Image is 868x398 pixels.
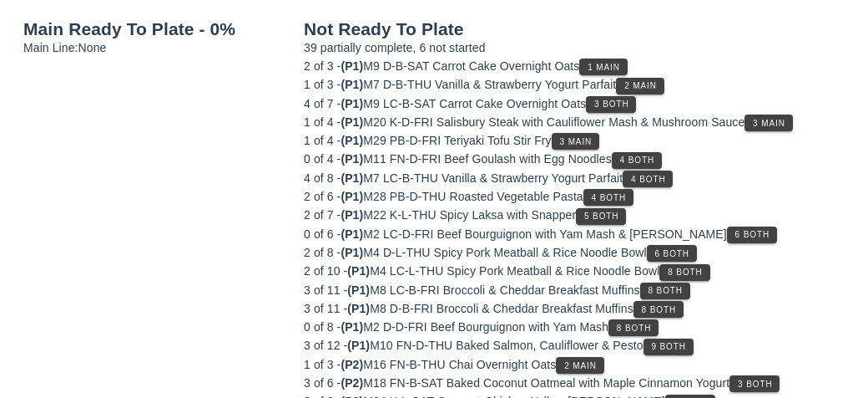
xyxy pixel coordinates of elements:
span: 1 of 4 - [304,115,341,129]
div: M11 FN-D-FRI Beef Goulash with Egg Noodles [304,150,845,168]
span: 1 of 4 - [304,134,341,147]
div: M2 D-D-FRI Beef Bourguignon with Yam Mash [304,318,845,336]
span: 2 Main [563,361,597,370]
span: 3 Both [593,99,628,109]
span: (P1) [347,302,370,315]
span: 2 of 3 - [304,59,341,73]
span: 3 Both [737,380,772,389]
span: 6 Both [734,230,770,239]
span: 3 of 11 - [304,283,347,297]
span: 1 of 3 - [304,358,341,371]
button: 3 Main [552,133,599,150]
span: (P2) [341,376,363,390]
button: 3 Main [744,115,792,131]
button: 2 Main [616,78,664,94]
button: 6 Both [727,227,777,243]
div: M7 D-B-THU Vanilla & Strawberry Yogurt Parfait [304,75,845,94]
div: M8 LC-B-FRI Broccoli & Cheddar Breakfast Muffins [304,281,845,299]
span: 4 of 7 - [304,97,341,110]
span: (P1) [341,320,363,334]
button: 8 Both [659,264,709,281]
span: 2 of 6 - [304,190,341,203]
span: 4 Both [630,175,665,184]
span: 6 Both [654,249,689,258]
span: (P1) [341,152,363,166]
button: 1 Main [579,59,627,75]
button: 3 Both [729,375,780,392]
span: 2 of 7 - [304,208,341,222]
div: M4 D-L-THU Spicy Pork Meatball & Rice Noodle Bowl [304,243,845,262]
button: 4 Both [612,152,662,169]
div: M18 FN-B-SAT Baked Coconut Oatmeal with Maple Cinnamon Yogurt [304,374,845,392]
span: (P1) [341,246,363,259]
span: (P1) [347,339,370,352]
button: 3 Both [586,96,636,113]
span: (P1) [347,283,370,297]
h2: Main Ready To Plate - 0% [23,20,284,38]
span: 8 Both [648,286,683,295]
span: 0 of 8 - [304,320,341,334]
span: 0 of 6 - [304,227,341,241]
button: 2 Main [556,357,603,374]
div: M4 LC-L-THU Spicy Pork Meatball & Rice Noodle Bowl [304,262,845,280]
button: 5 Both [576,208,626,225]
span: 5 Both [583,212,618,221]
span: (P2) [341,358,363,371]
span: (P1) [341,115,363,129]
div: M9 D-B-SAT Carrot Cake Overnight Oats [304,57,845,75]
div: M10 FN-D-THU Baked Salmon, Cauliflower & Pesto [304,336,845,355]
span: 3 Main [559,137,593,146]
span: 3 of 11 - [304,302,347,315]
span: 4 Both [619,156,654,165]
span: 2 of 8 - [304,246,341,259]
span: 8 Both [641,305,676,314]
span: (P1) [341,97,363,110]
span: (P1) [341,134,363,147]
span: 1 Main [587,63,620,72]
span: 2 of 10 - [304,264,347,278]
span: (P1) [341,227,363,241]
span: None [78,41,107,54]
span: (P1) [341,208,363,222]
span: 8 Both [616,324,651,333]
span: 0 of 4 - [304,152,341,166]
span: 8 Both [667,268,702,277]
div: M2 LC-D-FRI Beef Bourguignon with Yam Mash & [PERSON_NAME] [304,225,845,243]
h2: Not Ready To Plate [304,20,845,38]
button: 4 Both [623,171,673,187]
button: 9 Both [643,339,694,355]
span: (P1) [347,264,370,278]
div: M16 FN-B-THU Chai Overnight Oats [304,355,845,374]
button: 8 Both [608,319,659,336]
div: M22 K-L-THU Spicy Laksa with Snapper [304,206,845,224]
div: M7 LC-B-THU Vanilla & Strawberry Yogurt Parfait [304,169,845,187]
span: 4 of 8 - [304,171,341,185]
button: 8 Both [640,283,690,299]
div: M20 K-D-FRI Salisbury Steak with Cauliflower Mash & Mushroom Sauce [304,113,845,131]
div: M8 D-B-FRI Broccoli & Cheddar Breakfast Muffins [304,299,845,318]
span: 1 of 3 - [304,78,341,91]
span: 3 of 6 - [304,376,341,390]
span: (P1) [341,190,363,203]
span: (P1) [341,78,363,91]
button: 8 Both [633,301,684,318]
span: (P1) [341,171,363,185]
span: 9 Both [650,342,685,351]
span: (P1) [341,59,363,73]
span: 4 Both [591,193,626,202]
span: 3 of 12 - [304,339,347,352]
button: 4 Both [583,189,633,206]
div: M9 LC-B-SAT Carrot Cake Overnight Oats [304,94,845,113]
span: 3 Main [752,119,785,128]
button: 6 Both [647,245,697,262]
div: M28 PB-D-THU Roasted Vegetable Pasta [304,187,845,206]
span: 2 Main [623,81,657,90]
div: M29 PB-D-FRI Teriyaki Tofu Stir Fry [304,131,845,150]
